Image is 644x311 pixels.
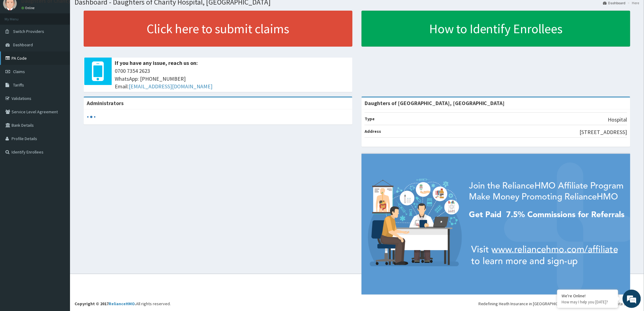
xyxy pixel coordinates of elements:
[608,116,627,124] p: Hospital
[580,128,627,136] p: [STREET_ADDRESS]
[365,100,505,107] strong: Daughters of [GEOGRAPHIC_DATA], [GEOGRAPHIC_DATA]
[21,6,36,10] a: Online
[562,299,614,305] p: How may I help you today?
[13,29,44,34] span: Switch Providers
[478,301,639,307] div: Redefining Heath Insurance in [GEOGRAPHIC_DATA] using Telemedicine and Data Science!
[35,77,84,138] span: We're online!
[362,154,630,295] img: provider-team-banner.png
[84,11,352,47] a: Click here to submit claims
[87,112,96,122] svg: audio-loading
[32,34,102,42] div: Chat with us now
[109,301,135,306] a: RelianceHMO
[603,0,626,5] a: Dashboard
[129,83,212,90] a: [EMAIL_ADDRESS][DOMAIN_NAME]
[365,116,375,122] b: Type
[100,3,114,18] div: Minimize live chat window
[87,100,124,107] b: Administrators
[13,69,25,74] span: Claims
[626,0,639,5] li: Here
[75,301,136,306] strong: Copyright © 2017 .
[11,30,25,46] img: d_794563401_company_1708531726252_794563401
[365,129,381,134] b: Address
[13,82,24,88] span: Tariffs
[3,166,116,188] textarea: Type your message and hit 'Enter'
[115,59,198,66] b: If you have any issue, reach us on:
[115,67,349,90] span: 0700 7354 2623 WhatsApp: [PHONE_NUMBER] Email:
[362,11,630,47] a: How to Identify Enrollees
[13,42,33,48] span: Dashboard
[562,293,614,299] div: We're Online!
